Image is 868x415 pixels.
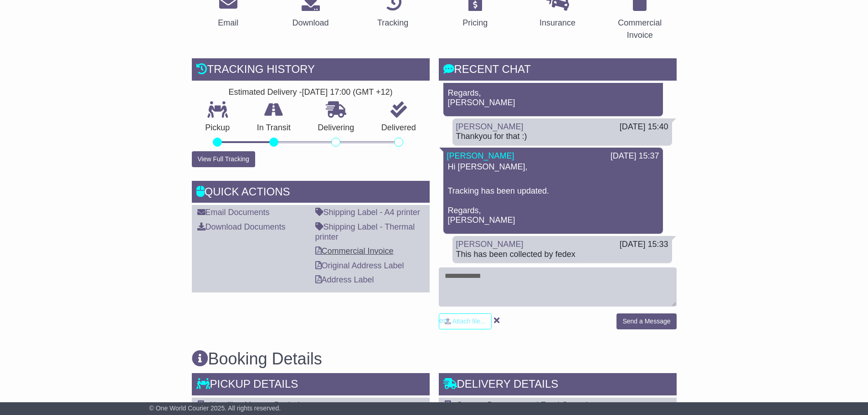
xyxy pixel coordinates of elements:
[315,246,394,256] a: Commercial Invoice
[456,122,524,131] a: [PERSON_NAME]
[192,181,430,205] div: Quick Actions
[210,400,300,410] span: Handling Matters Pty Ltd
[462,17,488,29] div: Pricing
[439,373,677,398] div: Delivery Details
[302,87,393,97] div: [DATE] 17:00 (GMT +12)
[611,151,659,161] div: [DATE] 15:37
[377,17,408,29] div: Tracking
[315,261,404,270] a: Original Address Label
[192,350,677,368] h3: Booking Details
[197,222,286,231] a: Download Documents
[439,58,677,83] div: RECENT CHAT
[456,240,524,249] a: [PERSON_NAME]
[457,400,592,410] span: Suntory Beverage and Food Oceania
[456,132,668,142] div: Thankyou for that :)
[292,17,329,29] div: Download
[304,123,368,133] p: Delivering
[620,122,668,132] div: [DATE] 15:40
[447,151,514,160] a: [PERSON_NAME]
[616,313,676,329] button: Send a Message
[368,123,430,133] p: Delivered
[192,373,430,398] div: Pickup Details
[149,405,281,412] span: © One World Courier 2025. All rights reserved.
[539,17,575,29] div: Insurance
[448,162,658,172] p: Hi [PERSON_NAME],
[218,17,238,29] div: Email
[315,275,374,284] a: Address Label
[315,208,420,217] a: Shipping Label - A4 printer
[456,250,668,260] div: This has been collected by fedex
[192,87,430,97] div: Estimated Delivery -
[192,151,255,167] button: View Full Tracking
[448,68,658,108] p: You're welcome Regards, [PERSON_NAME]
[315,222,415,241] a: Shipping Label - Thermal printer
[620,240,668,250] div: [DATE] 15:33
[448,176,658,225] p: Tracking has been updated. Regards, [PERSON_NAME]
[609,17,671,41] div: Commercial Invoice
[192,123,244,133] p: Pickup
[197,208,270,217] a: Email Documents
[192,58,430,83] div: Tracking history
[243,123,304,133] p: In Transit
